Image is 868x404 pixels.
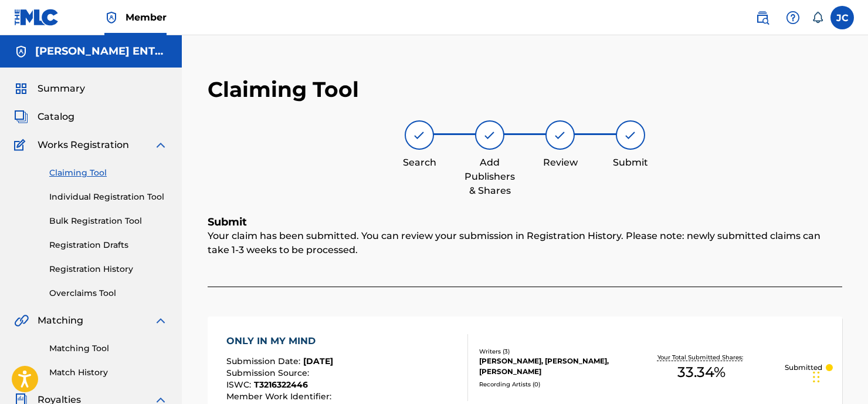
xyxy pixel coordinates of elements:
[479,356,619,377] div: [PERSON_NAME], [PERSON_NAME], [PERSON_NAME]
[623,128,638,142] img: step indicator icon for Submit
[657,353,746,362] p: Your Total Submitted Shares:
[677,362,725,383] span: 33.34 %
[14,82,28,96] img: Summary
[14,9,59,26] img: MLC Logo
[14,45,28,59] img: Accounts
[786,11,800,25] img: help
[412,128,426,142] img: step indicator icon for Search
[226,334,334,348] div: ONLY IN MY MIND
[601,156,660,170] div: Submit
[531,156,589,170] div: Review
[38,110,74,124] span: Catalog
[14,314,29,328] img: Matching
[14,110,74,124] a: CatalogCatalog
[35,45,168,58] h5: CALHOUN ENTERPRISES LLC
[813,359,820,395] div: Drag
[254,379,308,390] span: T3216322446
[49,239,168,251] a: Registration Drafts
[126,11,167,24] span: Member
[49,215,168,227] a: Bulk Registration Tool
[14,82,85,96] a: SummarySummary
[38,314,83,328] span: Matching
[226,356,303,366] span: Submission Date :
[553,128,567,142] img: step indicator icon for Review
[479,347,619,356] div: Writers ( 3 )
[751,6,774,29] a: Public Search
[483,128,497,142] img: step indicator icon for Add Publishers & Shares
[104,11,118,25] img: Top Rightsholder
[49,167,168,179] a: Claiming Tool
[226,391,334,402] span: Member Work Identifier :
[154,138,168,152] img: expand
[390,156,449,170] div: Search
[49,263,168,275] a: Registration History
[14,110,28,124] img: Catalog
[208,229,842,287] div: Your claim has been submitted. You can review your submission in Registration History. Please not...
[49,366,168,379] a: Match History
[303,356,333,366] span: [DATE]
[208,216,842,229] h5: Submit
[38,82,85,96] span: Summary
[49,287,168,299] a: Overclaims Tool
[14,138,29,152] img: Works Registration
[226,368,312,378] span: Submission Source :
[812,12,823,23] div: Notifications
[49,191,168,203] a: Individual Registration Tool
[755,11,769,25] img: search
[460,156,519,198] div: Add Publishers & Shares
[809,348,868,404] iframe: Chat Widget
[479,380,619,389] div: Recording Artists ( 0 )
[154,314,168,328] img: expand
[785,362,822,373] p: Submitted
[830,6,854,29] div: User Menu
[226,379,254,390] span: ISWC :
[208,76,359,103] h2: Claiming Tool
[835,245,868,342] iframe: Resource Center
[781,6,805,29] div: Help
[49,342,168,355] a: Matching Tool
[38,138,129,152] span: Works Registration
